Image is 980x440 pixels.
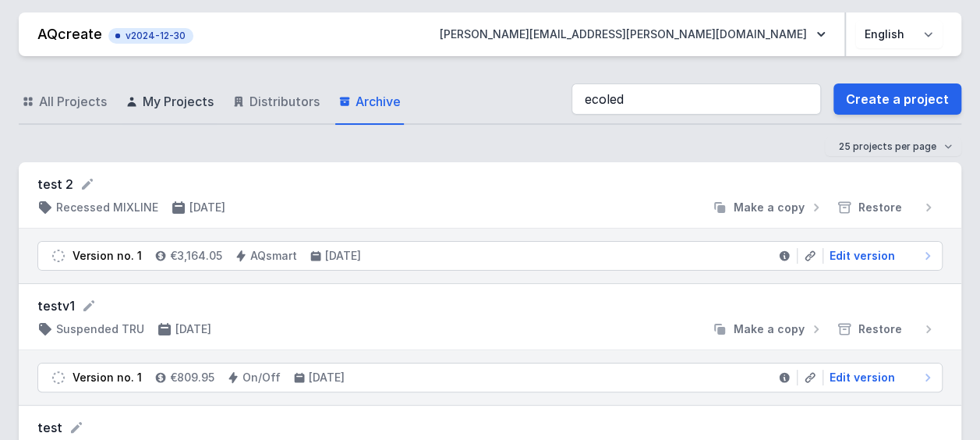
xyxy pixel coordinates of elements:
[249,92,320,111] span: Distributors
[73,248,142,264] div: Version no. 1
[242,370,281,385] h4: On/Off
[858,321,902,337] span: Restore
[69,420,84,435] button: Rename project
[37,296,943,315] form: testv1
[830,200,943,215] button: Restore
[39,92,107,111] span: All Projects
[830,248,895,264] span: Edit version
[858,200,902,215] span: Restore
[309,370,345,385] h4: [DATE]
[830,370,895,385] span: Edit version
[37,418,943,437] form: test
[823,248,936,264] a: Edit version
[116,30,186,42] span: v2024-12-30
[108,25,193,44] button: v2024-12-30
[73,370,142,385] div: Version no. 1
[19,80,110,125] a: All Projects
[833,83,961,115] a: Create a project
[325,248,361,264] h4: [DATE]
[56,321,144,337] h4: Suspended TRU
[37,175,943,193] form: test 2
[823,370,936,385] a: Edit version
[734,321,805,337] span: Make a copy
[81,298,97,314] button: Rename project
[427,20,838,48] button: [PERSON_NAME][EMAIL_ADDRESS][PERSON_NAME][DOMAIN_NAME]
[56,200,158,215] h4: Recessed MIXLINE
[335,80,404,125] a: Archive
[37,26,102,42] a: AQcreate
[250,248,297,264] h4: AQsmart
[175,321,211,337] h4: [DATE]
[855,20,943,48] select: Choose language
[143,92,214,111] span: My Projects
[571,83,821,115] input: Search among projects and versions...
[80,176,95,192] button: Rename project
[51,370,66,385] img: draft.svg
[229,80,323,125] a: Distributors
[706,200,830,215] button: Make a copy
[734,200,805,215] span: Make a copy
[189,200,225,215] h4: [DATE]
[706,321,830,337] button: Make a copy
[170,370,214,385] h4: €809.95
[356,92,401,111] span: Archive
[122,80,217,125] a: My Projects
[830,321,943,337] button: Restore
[170,248,222,264] h4: €3,164.05
[51,248,66,264] img: draft.svg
